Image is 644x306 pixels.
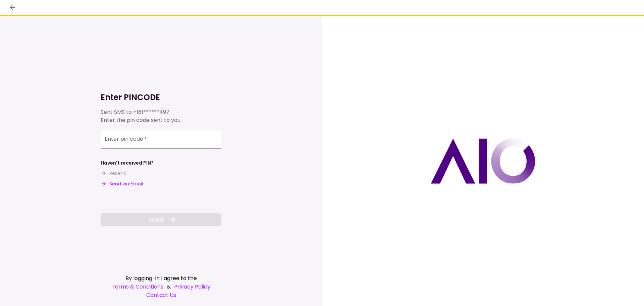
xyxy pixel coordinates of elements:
button: Send via Email [101,180,143,187]
button: Resend [101,170,126,177]
img: AIO logo [431,138,535,184]
span: Send [148,215,163,224]
div: Haven't received PIN? [101,160,154,167]
button: back [7,2,18,13]
a: Contact Us [101,291,221,299]
div: & [101,282,221,291]
div: Sent SMS to Enter the pin code sent to you [101,108,221,124]
div: By logging-in I agree to the [101,274,221,282]
button: Send [101,213,221,226]
a: Terms & Conditions [112,282,163,291]
h1: Enter PINCODE [101,92,221,103]
a: Privacy Policy [174,282,210,291]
